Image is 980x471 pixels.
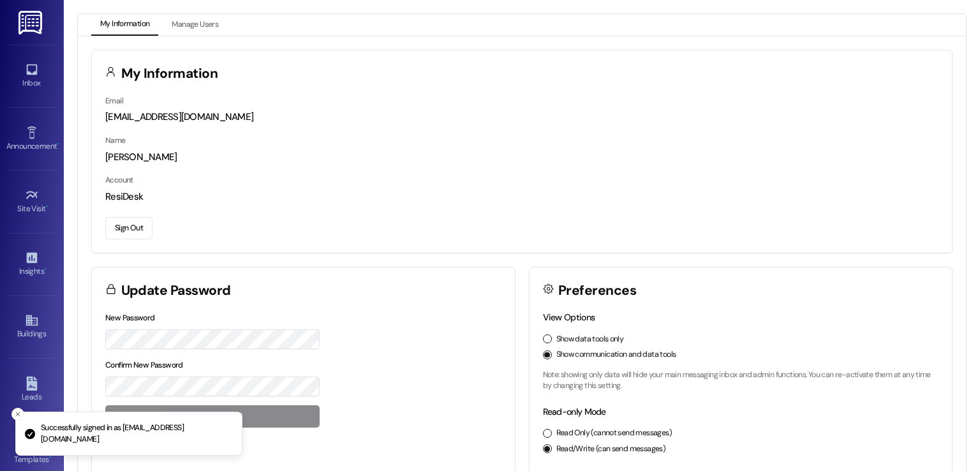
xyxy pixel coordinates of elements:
label: Read Only (cannot send messages) [556,428,672,439]
p: Note: showing only data will hide your main messaging inbox and admin functions. You can re-activ... [543,370,939,392]
button: Manage Users [163,14,227,36]
div: [EMAIL_ADDRESS][DOMAIN_NAME] [105,110,939,124]
label: Read/Write (can send messages) [556,444,666,455]
h3: Preferences [558,284,636,297]
h3: Update Password [121,284,231,297]
div: ResiDesk [105,190,939,204]
a: Inbox [6,59,57,93]
label: Show communication and data tools [556,349,676,361]
a: Templates • [6,435,57,470]
label: Show data tools only [556,334,624,345]
label: Read-only Mode [543,406,606,417]
label: Email [105,96,123,106]
img: ResiDesk Logo [19,11,45,34]
div: [PERSON_NAME] [105,151,939,164]
a: Insights • [6,247,57,281]
button: My Information [91,14,158,36]
span: • [49,453,51,462]
label: New Password [105,313,155,323]
label: Account [105,175,133,185]
label: Confirm New Password [105,360,183,370]
label: Name [105,135,126,146]
a: Site Visit • [6,184,57,219]
span: • [57,140,59,149]
span: • [44,265,46,274]
button: Close toast [11,408,24,421]
a: Buildings [6,310,57,344]
span: • [46,202,48,211]
p: Successfully signed in as [EMAIL_ADDRESS][DOMAIN_NAME] [41,422,232,445]
h3: My Information [121,67,218,80]
button: Sign Out [105,217,152,239]
a: Leads [6,373,57,407]
label: View Options [543,311,595,323]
